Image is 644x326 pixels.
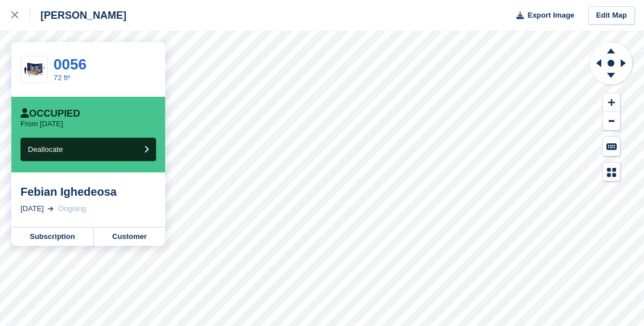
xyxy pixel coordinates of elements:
a: 0056 [54,56,87,73]
a: Customer [94,228,165,246]
button: Map Legend [603,163,620,181]
a: 72 ft² [54,73,71,82]
button: Export Image [510,6,575,25]
img: 10-ft-container.jpg [21,60,47,80]
div: Ongoing [58,203,86,214]
div: [DATE] [20,203,44,214]
div: [PERSON_NAME] [30,9,126,22]
button: Zoom Out [603,112,620,131]
button: Deallocate [20,138,156,161]
span: Deallocate [28,145,63,154]
a: Subscription [11,228,94,246]
span: Export Image [527,10,574,21]
a: Edit Map [588,6,635,25]
div: Febian Ighedeosa [20,185,156,199]
p: From [DATE] [20,119,63,129]
img: arrow-right-light-icn-cde0832a797a2874e46488d9cf13f60e5c3a73dbe684e267c42b8395dfbc2abf.svg [48,207,54,211]
button: Keyboard Shortcuts [603,137,620,156]
div: Occupied [20,108,80,119]
button: Zoom In [603,93,620,112]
